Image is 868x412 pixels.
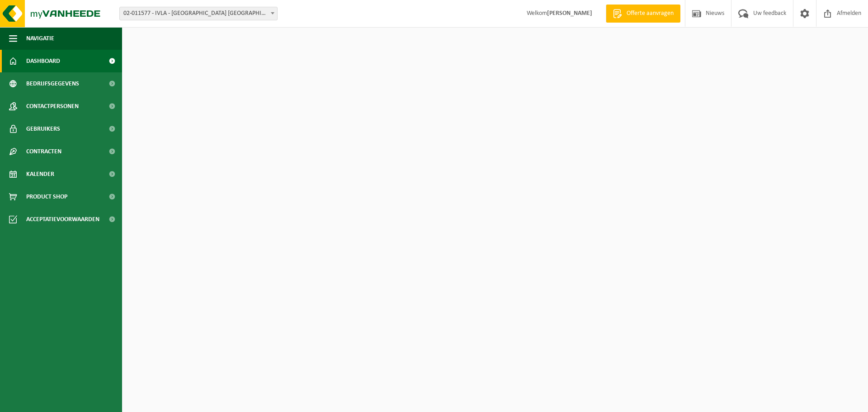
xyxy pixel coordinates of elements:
span: Contracten [26,140,61,163]
span: Offerte aanvragen [624,9,676,18]
span: Dashboard [26,50,60,72]
span: Gebruikers [26,118,60,140]
span: Acceptatievoorwaarden [26,208,99,231]
span: Kalender [26,163,54,185]
strong: [PERSON_NAME] [547,10,592,17]
span: Navigatie [26,27,54,50]
span: 02-011577 - IVLA - CP OUDENAARDE - 9700 OUDENAARDE, LEEBEEKSTRAAT 10 [120,7,277,20]
span: Product Shop [26,185,67,208]
span: Bedrijfsgegevens [26,72,79,95]
span: 02-011577 - IVLA - CP OUDENAARDE - 9700 OUDENAARDE, LEEBEEKSTRAAT 10 [119,7,278,20]
span: Contactpersonen [26,95,79,118]
a: Offerte aanvragen [606,5,680,23]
